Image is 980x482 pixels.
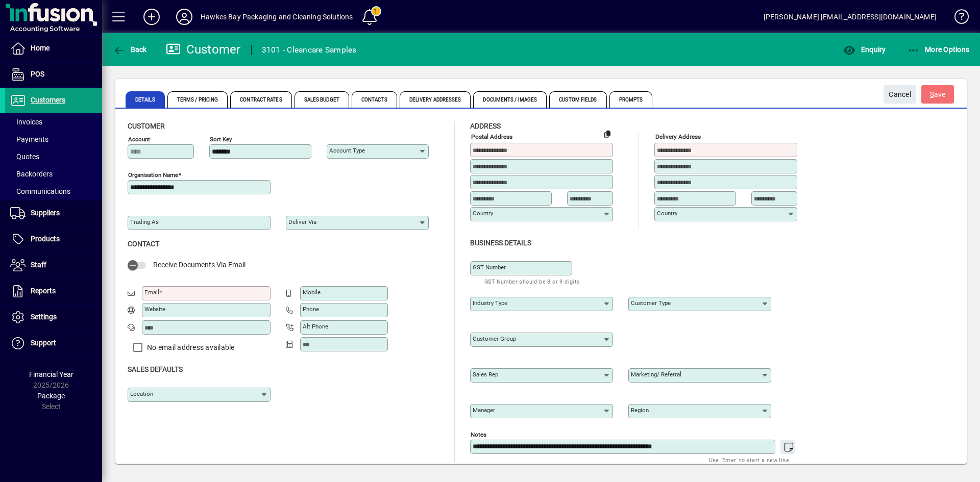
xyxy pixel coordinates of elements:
span: Sales defaults [128,365,183,373]
mat-hint: GST Number should be 8 or 9 digits [484,275,580,287]
label: No email address available [145,342,235,352]
span: Enquiry [843,45,886,54]
span: Custom Fields [549,91,606,108]
mat-label: Customer group [473,335,516,342]
mat-label: Marketing/ Referral [631,371,681,378]
span: Terms / Pricing [167,91,228,108]
mat-label: Customer type [631,299,671,307]
mat-label: Region [631,407,649,414]
span: Reports [31,287,56,295]
button: Cancel [884,85,916,104]
a: Home [5,36,102,61]
button: Back [110,40,150,59]
span: Customers [31,96,65,104]
a: Support [5,331,102,356]
span: Settings [31,313,57,321]
a: Knowledge Base [947,2,967,35]
mat-label: Deliver via [288,218,316,225]
mat-label: Mobile [303,289,321,296]
a: Invoices [5,113,102,131]
span: Contacts [352,91,397,108]
mat-label: Website [144,306,165,313]
mat-hint: Use 'Enter' to start a new line [709,454,789,466]
span: Documents / Images [473,91,547,108]
button: More Options [905,40,972,59]
span: Customer [128,122,165,130]
span: ave [930,86,946,103]
a: Communications [5,183,102,200]
app-page-header-button: Back [102,40,158,59]
mat-label: Account [128,136,150,143]
span: Contact [128,240,159,248]
mat-label: GST Number [473,264,506,271]
span: Products [31,235,60,243]
span: Delivery Addresses [400,91,471,108]
a: Backorders [5,165,102,183]
mat-label: Industry type [473,299,507,307]
span: Staff [31,261,46,269]
a: Quotes [5,148,102,165]
span: Back [113,45,147,54]
mat-label: Location [130,390,153,397]
div: Customer [166,41,241,58]
mat-label: Notes [471,430,486,438]
a: Reports [5,278,102,304]
span: Sales Budget [295,91,349,108]
span: Communications [10,187,70,195]
mat-label: Phone [303,306,319,313]
span: Prompts [609,91,653,108]
span: Backorders [10,170,53,178]
a: Settings [5,305,102,330]
span: More Options [908,45,970,54]
button: Save [921,85,954,104]
span: Address [470,122,501,130]
span: POS [31,70,44,78]
mat-label: Country [473,210,493,217]
span: Package [37,392,65,400]
mat-label: Manager [473,407,495,414]
span: Payments [10,135,48,143]
button: Profile [168,8,201,26]
span: Contract Rates [230,91,291,108]
a: Products [5,226,102,252]
div: Hawkes Bay Packaging and Cleaning Solutions [201,9,353,25]
mat-label: Email [144,289,159,296]
span: Quotes [10,153,39,161]
span: Invoices [10,118,42,126]
span: Financial Year [29,370,73,378]
button: Enquiry [841,40,888,59]
span: Business details [470,239,531,247]
mat-label: Sort key [210,136,232,143]
mat-label: Sales rep [473,371,498,378]
a: Payments [5,131,102,148]
a: Suppliers [5,200,102,226]
mat-label: Country [657,210,677,217]
a: POS [5,62,102,87]
span: Suppliers [31,209,60,217]
a: Staff [5,252,102,278]
button: Add [135,8,168,26]
div: [PERSON_NAME] [EMAIL_ADDRESS][DOMAIN_NAME] [764,9,937,25]
span: Details [126,91,165,108]
span: Receive Documents Via Email [153,261,246,269]
button: Copy to Delivery address [599,125,616,142]
mat-label: Trading as [130,218,159,225]
mat-label: Account Type [329,147,365,154]
mat-label: Organisation name [128,171,178,179]
span: Home [31,44,50,52]
span: Support [31,339,56,347]
mat-label: Alt Phone [303,323,328,330]
span: S [930,90,934,98]
div: 3101 - Cleancare Samples [262,42,357,58]
span: Cancel [889,86,911,103]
